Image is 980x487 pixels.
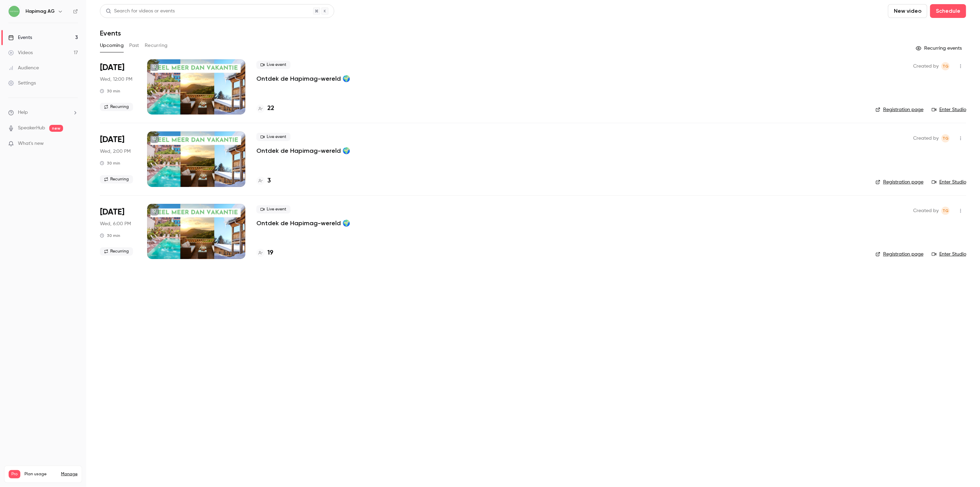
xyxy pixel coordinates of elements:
div: Sep 3 Wed, 6:00 PM (Europe/Zurich) [100,204,136,259]
span: Created by [913,207,939,215]
button: Schedule [930,4,966,18]
div: Sep 3 Wed, 12:00 PM (Europe/Zurich) [100,59,136,115]
span: [DATE] [100,62,124,73]
button: Past [129,40,139,51]
span: Live event [256,133,290,141]
a: Enter Studio [932,251,966,258]
img: Hapimag AG [9,6,20,17]
span: [DATE] [100,207,124,218]
span: Plan usage [24,471,57,477]
h4: 22 [267,104,274,113]
div: Sep 3 Wed, 2:00 PM (Europe/Zurich) [100,131,136,187]
button: Upcoming [100,40,124,51]
a: Ontdek de Hapimag-wereld 🌍 [256,74,350,83]
div: Search for videos or events [106,8,175,15]
div: Events [8,34,32,41]
a: Enter Studio [932,179,966,186]
span: Created by [913,134,939,142]
button: New video [888,4,927,18]
span: TG [942,62,949,70]
span: Wed, 6:00 PM [100,220,131,227]
a: Manage [61,471,78,477]
h4: 19 [267,248,273,258]
span: [DATE] [100,134,124,145]
h6: Hapimag AG [25,8,55,15]
div: 30 min [100,233,120,238]
span: TG [942,207,949,215]
span: Wed, 2:00 PM [100,148,131,155]
a: 3 [256,176,271,186]
div: Audience [8,64,39,71]
h1: Events [100,29,121,37]
div: Settings [8,80,36,87]
div: 30 min [100,88,120,94]
a: Registration page [876,106,923,113]
div: Videos [8,49,33,56]
span: Created by [913,62,939,70]
a: 22 [256,104,274,113]
a: Registration page [876,179,923,186]
a: Ontdek de Hapimag-wereld 🌍 [256,147,350,155]
span: Wed, 12:00 PM [100,76,132,83]
span: Tiziana Gallizia [941,207,950,215]
span: Live event [256,61,290,69]
span: Recurring [100,247,133,256]
span: Recurring [100,103,133,111]
a: SpeakerHub [18,125,45,132]
span: Tiziana Gallizia [941,62,950,70]
span: Recurring [100,175,133,183]
li: help-dropdown-opener [8,109,78,116]
span: Tiziana Gallizia [941,134,950,142]
a: Registration page [876,251,923,258]
h4: 3 [267,176,271,186]
span: TG [942,134,949,142]
span: What's new [18,140,44,147]
span: Live event [256,205,290,213]
button: Recurring [145,40,168,51]
span: new [49,125,63,132]
a: 19 [256,248,273,258]
button: Recurring events [913,43,966,54]
div: 30 min [100,160,120,166]
span: Help [18,109,28,116]
a: Enter Studio [932,106,966,113]
span: Pro [9,470,20,478]
a: Ontdek de Hapimag-wereld 🌍 [256,219,350,227]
